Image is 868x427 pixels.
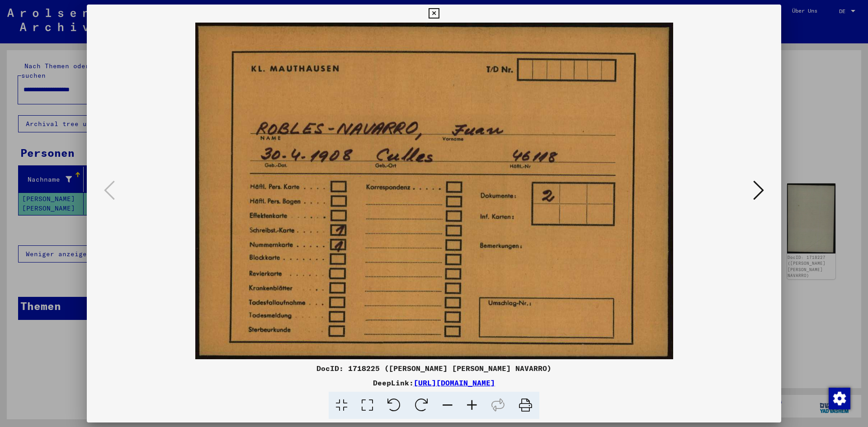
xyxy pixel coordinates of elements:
div: Zustimmung ändern [828,387,850,409]
img: Zustimmung ändern [829,388,850,409]
div: DocID: 1718225 ([PERSON_NAME] [PERSON_NAME] NAVARRO) [87,363,781,374]
div: DeepLink: [87,377,781,388]
img: 001.jpg [118,23,750,359]
a: [URL][DOMAIN_NAME] [414,378,495,387]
